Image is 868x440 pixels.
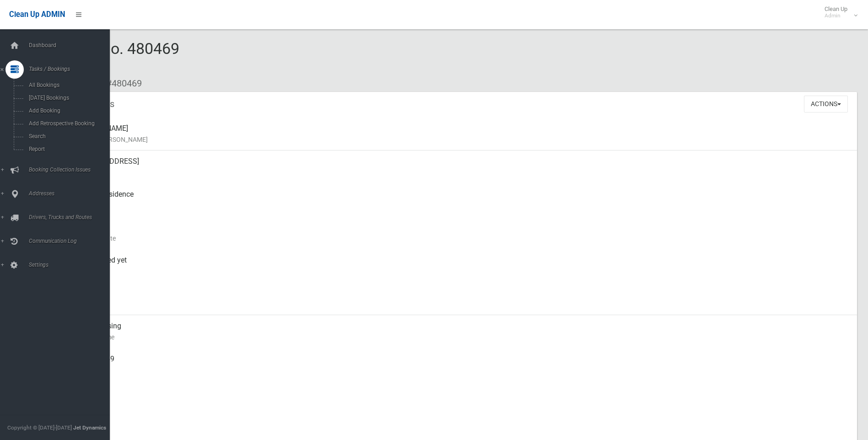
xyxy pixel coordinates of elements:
small: Name of [PERSON_NAME] [73,134,850,145]
small: Admin [825,12,847,19]
span: Booking No. 480469 [40,39,179,75]
span: Add Booking [26,107,109,114]
span: Communication Log [26,238,117,244]
span: Clean Up ADMIN [9,10,65,19]
small: Pickup Point [73,200,850,211]
small: Collected At [73,266,850,277]
span: Search [26,133,109,140]
div: [STREET_ADDRESS] [73,150,850,183]
span: Dashboard [26,42,117,48]
span: Addresses [26,190,117,197]
span: Report [26,146,109,152]
small: Landline [73,397,850,408]
span: [DATE] Bookings [26,95,109,101]
button: Actions [804,96,848,113]
div: [DATE] [73,282,850,315]
div: Not collected yet [73,249,850,282]
small: Mobile [73,365,850,376]
span: Add Retrospective Booking [26,120,109,127]
div: Front of Residence [73,183,850,216]
div: [DATE] [73,216,850,249]
small: Collection Date [73,233,850,244]
div: [PERSON_NAME] [73,118,850,150]
small: Contact Name [73,332,850,343]
div: samarn srising [73,315,850,348]
span: Settings [26,262,117,268]
div: None given [73,381,850,414]
span: Booking Collection Issues [26,166,117,173]
span: Drivers, Trucks and Routes [26,214,117,220]
span: Clean Up [820,5,857,19]
span: Copyright © [DATE]-[DATE] [7,424,72,431]
div: 0406948869 [73,348,850,381]
strong: Jet Dynamics [73,424,106,431]
small: Zone [73,299,850,310]
span: Tasks / Bookings [26,66,117,72]
span: All Bookings [26,82,109,88]
small: Address [73,167,850,178]
li: #480469 [100,75,142,92]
